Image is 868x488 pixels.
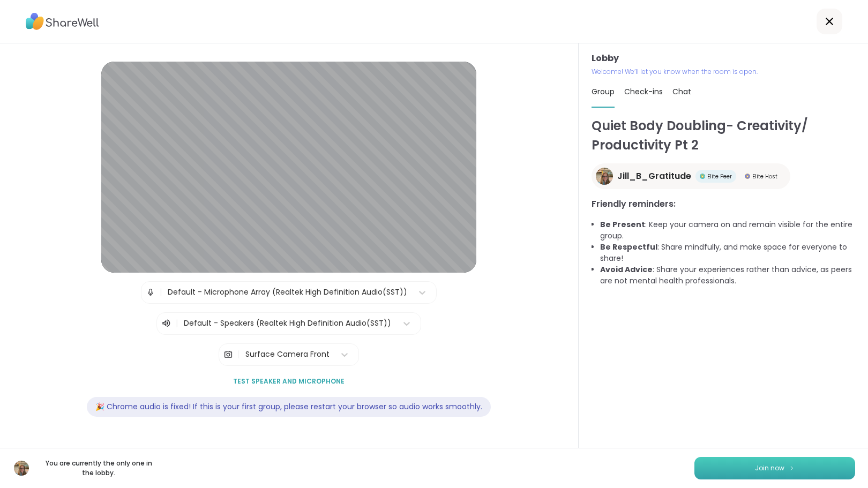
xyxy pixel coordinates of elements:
[233,377,345,386] span: Test speaker and microphone
[229,370,349,393] button: Test speaker and microphone
[600,264,653,275] b: Avoid Advice
[789,465,795,471] img: ShareWell Logomark
[592,86,615,97] span: Group
[707,172,732,181] span: Elite Peer
[600,219,645,230] b: Be Present
[672,86,691,97] span: Chat
[592,163,790,189] a: Jill_B_GratitudeJill_B_GratitudeElite PeerElite PeerElite HostElite Host
[700,174,705,179] img: Elite Peer
[160,282,162,303] span: |
[592,198,855,211] h3: Friendly reminders:
[600,219,855,242] li: : Keep your camera on and remain visible for the entire group.
[745,174,750,179] img: Elite Host
[617,170,691,183] span: Jill_B_Gratitude
[237,344,240,365] span: |
[596,168,613,185] img: Jill_B_Gratitude
[592,116,855,155] h1: Quiet Body Doubling- Creativity/ Productivity Pt 2
[600,242,855,264] li: : Share mindfully, and make space for everyone to share!
[223,344,233,365] img: Camera
[624,86,663,97] span: Check-ins
[600,264,855,287] li: : Share your experiences rather than advice, as peers are not mental health professionals.
[755,463,784,473] span: Join now
[600,242,657,252] b: Be Respectful
[14,461,29,476] img: Jill_B_Gratitude
[146,282,155,303] img: Microphone
[592,52,855,65] h3: Lobby
[245,349,330,360] div: Surface Camera Front
[87,397,491,417] div: 🎉 Chrome audio is fixed! If this is your first group, please restart your browser so audio works ...
[694,457,855,479] button: Join now
[168,287,407,298] div: Default - Microphone Array (Realtek High Definition Audio(SST))
[26,9,99,34] img: ShareWell Logo
[752,172,777,181] span: Elite Host
[39,459,159,478] p: You are currently the only one in the lobby.
[592,67,855,77] p: Welcome! We’ll let you know when the room is open.
[176,317,178,330] span: |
